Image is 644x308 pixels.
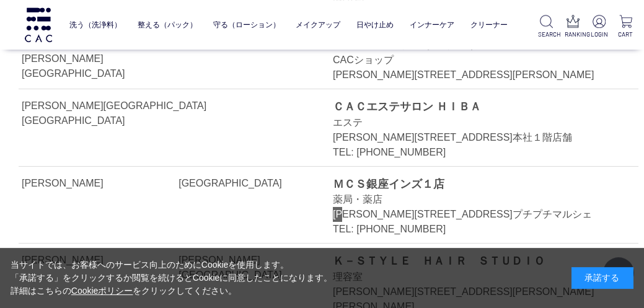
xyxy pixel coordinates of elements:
a: 守る（ローション） [213,12,280,38]
div: エステ [333,115,611,130]
p: RANKING [565,30,581,39]
div: TEL: [PHONE_NUMBER] [333,222,611,237]
a: RANKING [565,15,581,39]
div: ＣＡＣエステサロン ＨＩＢＡ [333,99,611,115]
div: [PERSON_NAME] [22,176,176,191]
div: [PERSON_NAME][STREET_ADDRESS][PERSON_NAME] [333,68,611,82]
div: [PERSON_NAME][GEOGRAPHIC_DATA] [22,99,206,113]
div: [PERSON_NAME][STREET_ADDRESS]プチプチマルシェ [333,207,611,222]
a: SEARCH [538,15,555,39]
p: CART [617,30,634,39]
div: TEL: [PHONE_NUMBER] [333,145,611,160]
div: ＭＣＳ銀座インズ１店 [333,176,611,192]
div: [GEOGRAPHIC_DATA] [22,113,161,128]
a: メイクアップ [296,12,340,38]
p: LOGIN [591,30,607,39]
div: [GEOGRAPHIC_DATA] [179,176,317,191]
p: SEARCH [538,30,555,39]
div: [PERSON_NAME][GEOGRAPHIC_DATA] [22,51,161,81]
img: logo [23,7,54,43]
div: 当サイトでは、お客様へのサービス向上のためにCookieを使用します。 「承諾する」をクリックするか閲覧を続けるとCookieに同意したことになります。 詳細はこちらの をクリックしてください。 [11,258,333,297]
div: [PERSON_NAME][STREET_ADDRESS]本社１階店舗 [333,130,611,145]
a: CART [617,15,634,39]
a: 日やけ止め [356,12,394,38]
div: 承諾する [571,267,633,289]
a: LOGIN [591,15,607,39]
a: 整える（パック） [138,12,197,38]
a: クリーナー [470,12,508,38]
div: 薬局・薬店 [333,192,611,207]
a: インナーケア [410,12,454,38]
a: Cookieポリシー [71,286,133,296]
a: 洗う（洗浄料） [69,12,121,38]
